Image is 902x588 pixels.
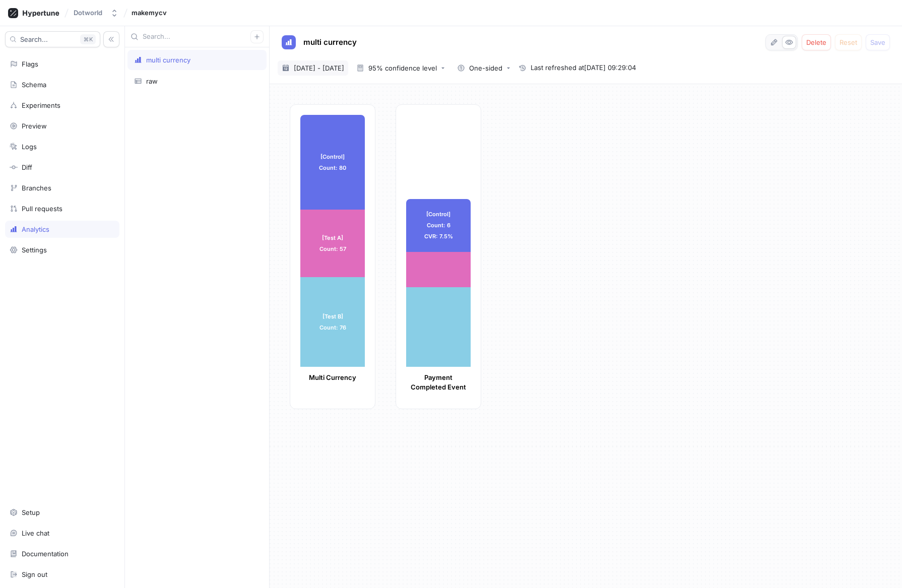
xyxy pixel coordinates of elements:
div: 95% confidence level [368,65,437,72]
button: Dotworld [70,5,122,21]
button: One-sided [453,60,514,76]
div: Schema [22,81,46,89]
div: Branches [22,184,51,192]
div: Preview [22,122,47,130]
div: Flags [22,60,38,68]
div: Analytics [22,225,49,233]
div: [Control] Count: 80 [300,115,365,210]
div: One-sided [469,65,502,72]
span: Delete [806,39,826,45]
div: Settings [22,246,47,254]
button: Delete [802,34,831,50]
div: Experiments [22,101,60,109]
div: multi currency [146,56,190,64]
p: Payment Completed Event [406,373,471,393]
button: 95% confidence level [352,60,449,76]
span: Last refreshed at [DATE] 09:29:04 [531,63,636,73]
div: Logs [22,143,37,151]
button: Reset [835,34,862,50]
span: Save [870,39,885,45]
span: multi currency [303,38,357,46]
div: [Test A] Count: 57 [300,210,365,277]
button: Save [866,34,890,50]
button: Search...K [5,31,100,47]
span: makemycv [132,9,167,16]
span: Reset [840,39,857,45]
a: Documentation [5,545,119,562]
div: Setup [22,508,40,516]
div: Sign out [22,570,47,578]
div: Diff [22,163,32,171]
div: [Control] Count: 6 CVR: 7.5% [406,199,471,252]
div: Pull requests [22,205,62,213]
div: Documentation [22,550,69,558]
div: [Test B] Count: 76 [300,277,365,367]
div: raw [146,77,158,85]
p: Multi Currency [300,373,365,383]
div: Dotworld [74,9,102,17]
span: Search... [20,36,48,42]
div: Live chat [22,529,49,537]
input: Search... [143,32,250,42]
div: K [80,34,96,44]
span: [DATE] - [DATE] [294,63,344,73]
